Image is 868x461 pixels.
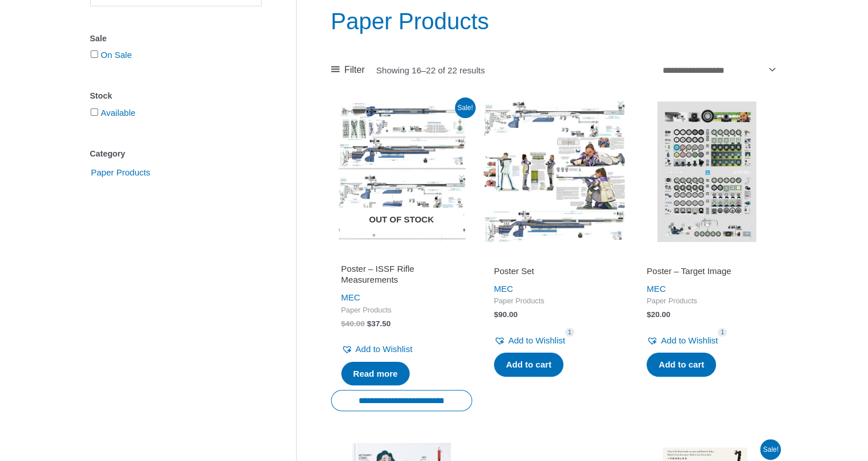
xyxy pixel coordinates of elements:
[376,66,485,75] p: Showing 16–22 of 22 results
[340,208,464,234] span: Out of stock
[494,296,614,306] span: Paper Products
[718,328,727,337] span: 1
[494,265,614,281] a: Poster Set
[647,310,651,319] span: $
[647,284,665,294] a: MEC
[101,108,136,118] a: Available
[341,263,462,290] a: Poster – ISSF Rifle Measurements
[341,263,462,286] h2: Poster – ISSF Rifle Measurements
[90,30,262,47] div: Sale
[341,292,360,302] a: MEC
[661,335,718,345] span: Add to Wishlist
[484,101,625,242] img: Poster Set
[341,341,412,357] a: Add to Wishlist
[647,265,767,277] h2: Poster – Target Image
[90,146,262,162] div: Category
[565,328,574,337] span: 1
[341,319,365,328] bdi: 40.00
[367,319,391,328] bdi: 37.50
[494,265,614,277] h2: Poster Set
[455,97,476,118] span: Sale!
[90,163,151,182] span: Paper Products
[341,249,462,263] iframe: Customer reviews powered by Trustpilot
[344,61,365,79] span: Filter
[356,344,412,354] span: Add to Wishlist
[341,319,346,328] span: $
[331,101,472,242] img: Poster - ISSF Rifle Measurements
[494,310,517,319] bdi: 90.00
[647,310,670,319] bdi: 20.00
[508,335,565,345] span: Add to Wishlist
[760,439,781,460] span: Sale!
[367,319,372,328] span: $
[494,353,563,377] a: Add to cart: “Poster Set”
[101,50,132,60] a: On Sale
[91,50,98,58] input: On Sale
[331,101,472,242] a: Out of stock
[647,265,767,281] a: Poster – Target Image
[647,249,767,263] iframe: Customer reviews powered by Trustpilot
[494,310,499,319] span: $
[659,60,778,79] select: Shop order
[91,108,98,116] input: Available
[494,284,513,294] a: MEC
[494,333,565,349] a: Add to Wishlist
[331,61,365,79] a: Filter
[647,296,767,306] span: Paper Products
[90,88,262,104] div: Stock
[341,306,462,315] span: Paper Products
[90,167,151,177] a: Paper Products
[341,362,410,386] a: Read more about “Poster - ISSF Rifle Measurements”
[647,333,718,349] a: Add to Wishlist
[647,353,716,377] a: Add to cart: “Poster - Target Image”
[494,249,614,263] iframe: Customer reviews powered by Trustpilot
[331,5,778,37] h1: Paper Products
[636,101,777,242] img: Poster - Target Image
